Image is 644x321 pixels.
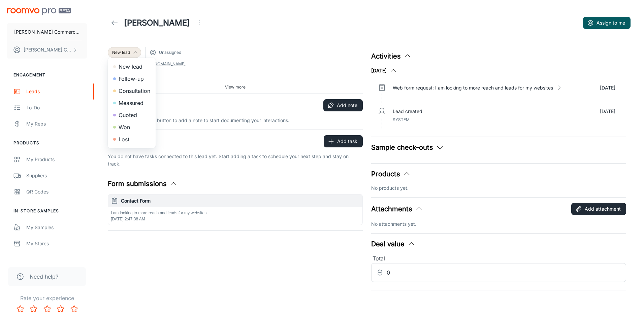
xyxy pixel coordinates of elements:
[108,109,156,121] li: Quoted
[108,121,156,133] li: Won
[108,133,156,145] li: Lost
[108,97,156,109] li: Measured
[108,61,156,73] li: New lead
[108,73,156,85] li: Follow-up
[108,85,156,97] li: Consultation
